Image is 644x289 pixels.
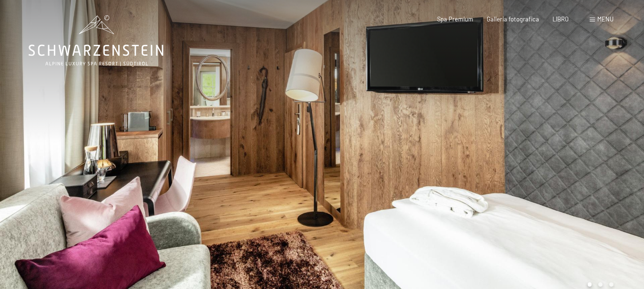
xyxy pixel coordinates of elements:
[437,15,473,23] a: Spa Premium
[552,15,569,23] a: LIBRO
[487,15,539,23] a: Galleria fotografica
[597,15,613,23] font: menu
